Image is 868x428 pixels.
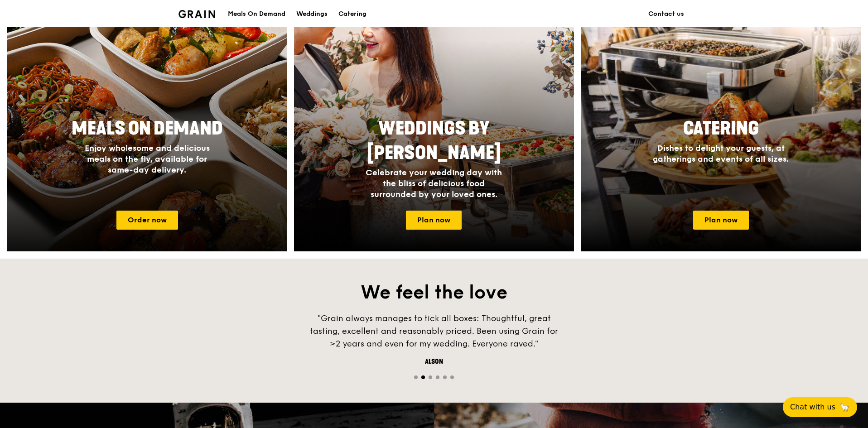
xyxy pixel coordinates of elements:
span: Catering [683,118,759,139]
span: 🦙 [839,402,850,413]
span: Celebrate your wedding day with the bliss of delicious food surrounded by your loved ones. [366,168,502,199]
a: Order now [116,211,178,230]
span: Go to slide 6 [450,375,454,379]
a: Plan now [406,211,462,230]
span: Meals On Demand [72,118,223,139]
div: Catering [338,0,366,28]
a: Plan now [693,211,749,230]
a: Weddings [291,0,333,28]
span: Go to slide 5 [443,375,447,379]
span: Go to slide 1 [414,375,418,379]
span: Chat with us [790,402,835,413]
div: Alson [298,357,570,366]
span: Weddings by [PERSON_NAME] [367,118,501,164]
span: Go to slide 4 [436,375,439,379]
a: Catering [333,0,372,28]
div: Meals On Demand [228,0,285,28]
span: Dishes to delight your guests, at gatherings and events of all sizes. [653,143,789,164]
span: Go to slide 2 [421,375,425,379]
a: Contact us [643,0,690,28]
img: Grain [178,10,215,18]
div: Weddings [296,0,328,28]
button: Chat with us🦙 [783,397,857,417]
div: "Grain always manages to tick all boxes: Thoughtful, great tasting, excellent and reasonably pric... [298,312,570,350]
span: Enjoy wholesome and delicious meals on the fly, available for same-day delivery. [85,143,210,175]
span: Go to slide 3 [429,375,432,379]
